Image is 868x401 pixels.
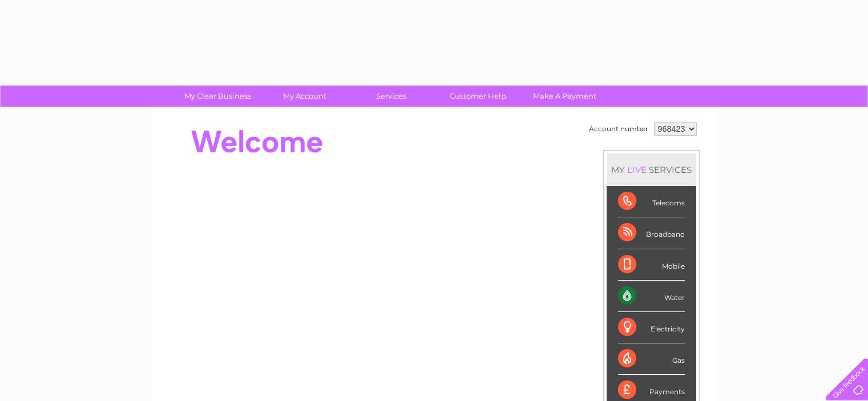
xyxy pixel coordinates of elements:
[618,186,685,217] div: Telecoms
[344,86,438,107] a: Services
[586,119,651,139] td: Account number
[618,312,685,343] div: Electricity
[618,249,685,281] div: Mobile
[607,153,696,186] div: MY SERVICES
[257,86,352,107] a: My Account
[625,164,649,175] div: LIVE
[618,217,685,249] div: Broadband
[518,86,612,107] a: Make A Payment
[618,343,685,375] div: Gas
[171,86,265,107] a: My Clear Business
[431,86,525,107] a: Customer Help
[618,281,685,312] div: Water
